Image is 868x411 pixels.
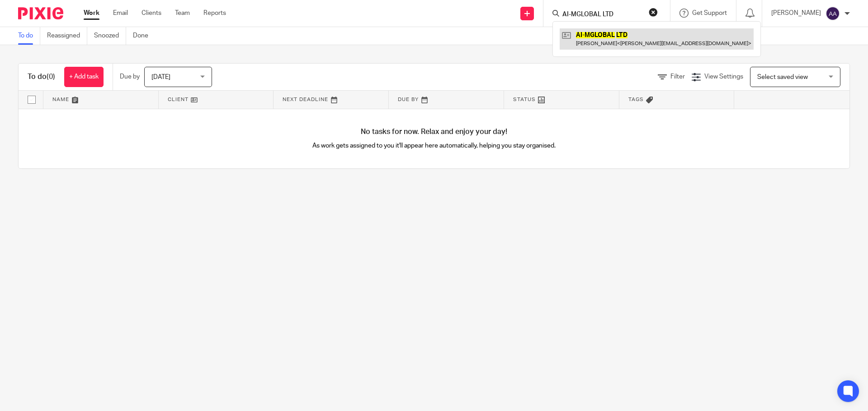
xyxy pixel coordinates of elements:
[151,74,170,80] span: [DATE]
[226,141,642,150] p: As work gets assigned to you it'll appear here automatically, helping you stay organised.
[704,74,743,80] span: View Settings
[18,27,40,45] a: To do
[47,27,87,45] a: Reassigned
[28,72,55,82] h1: To do
[120,72,140,81] p: Due by
[47,73,55,80] span: (0)
[133,27,155,45] a: Done
[692,10,727,16] span: Get Support
[84,9,99,18] a: Work
[826,6,840,21] img: svg%3E
[175,9,190,18] a: Team
[142,9,161,18] a: Clients
[113,9,128,18] a: Email
[628,97,644,102] span: Tags
[94,27,126,45] a: Snoozed
[649,8,658,17] button: Clear
[64,67,104,87] a: + Add task
[18,7,63,19] img: Pixie
[561,11,643,19] input: Search
[670,74,685,80] span: Filter
[757,74,808,80] span: Select saved view
[203,9,226,18] a: Reports
[771,9,821,18] p: [PERSON_NAME]
[19,127,849,137] h4: No tasks for now. Relax and enjoy your day!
